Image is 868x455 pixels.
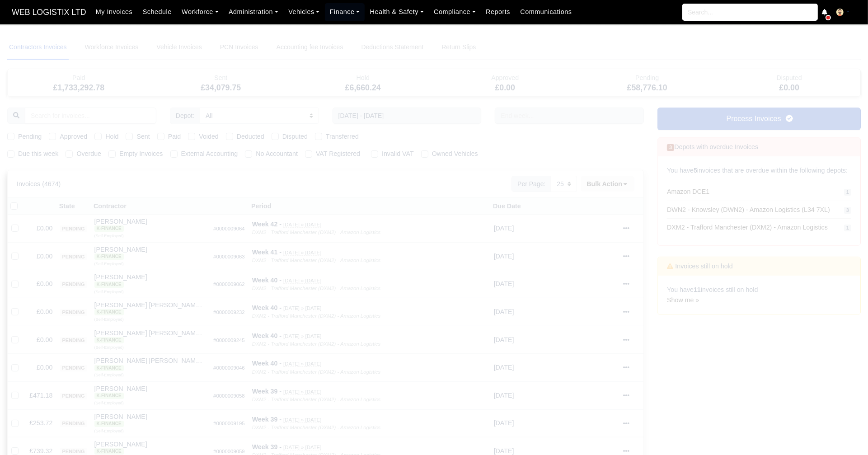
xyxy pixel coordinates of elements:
a: Workforce [177,3,224,21]
a: Health & Safety [365,3,429,21]
iframe: Chat Widget [823,412,868,455]
span: WEB LOGISTIX LTD [7,3,91,21]
a: Schedule [138,3,177,21]
a: Vehicles [283,3,325,21]
a: Administration [224,3,283,21]
a: Compliance [429,3,481,21]
a: Communications [515,3,577,21]
a: Reports [481,3,515,21]
a: Finance [325,3,365,21]
input: Search... [682,4,818,21]
a: My Invoices [91,3,138,21]
a: WEB LOGISTIX LTD [7,4,91,21]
